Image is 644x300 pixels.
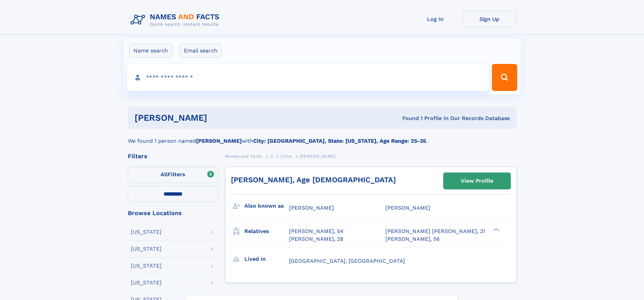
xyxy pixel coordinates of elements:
a: [PERSON_NAME], 28 [289,235,343,243]
label: Email search [180,44,222,58]
div: [US_STATE] [131,263,162,269]
h3: Relatives [244,226,289,237]
div: View Profile [461,173,493,189]
span: U [270,154,273,159]
span: [PERSON_NAME] [385,205,430,211]
a: [PERSON_NAME], 54 [289,228,343,235]
span: [PERSON_NAME] [300,154,336,159]
h3: Also known as [244,200,289,212]
span: Uline [281,154,292,159]
span: [PERSON_NAME] [289,205,334,211]
a: [PERSON_NAME], Age [DEMOGRAPHIC_DATA] [231,176,396,184]
div: ❯ [492,228,500,232]
div: [US_STATE] [131,229,162,235]
span: All [161,171,168,178]
button: Search Button [492,64,517,91]
div: We found 1 person named with . [128,129,517,145]
a: Uline [281,152,292,160]
div: Browse Locations [128,210,218,216]
h3: Lived in [244,253,289,265]
input: search input [127,64,489,91]
b: City: [GEOGRAPHIC_DATA], State: [US_STATE], Age Range: 25-35 [253,138,426,144]
a: Names and Facts [225,152,262,160]
a: [PERSON_NAME] [PERSON_NAME], 21 [385,228,485,235]
a: View Profile [444,173,510,189]
a: Log In [408,11,462,27]
label: Filters [128,167,218,183]
img: Logo Names and Facts [128,11,225,29]
b: [PERSON_NAME] [196,138,242,144]
label: Name search [129,44,172,58]
span: [GEOGRAPHIC_DATA], [GEOGRAPHIC_DATA] [289,258,405,264]
div: Found 1 Profile In Our Records Database [305,115,510,122]
div: Filters [128,153,218,159]
div: [US_STATE] [131,246,162,252]
a: [PERSON_NAME], 56 [385,235,440,243]
div: [US_STATE] [131,280,162,285]
a: U [270,152,273,160]
a: Sign Up [462,11,517,27]
h1: [PERSON_NAME] [135,114,305,122]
